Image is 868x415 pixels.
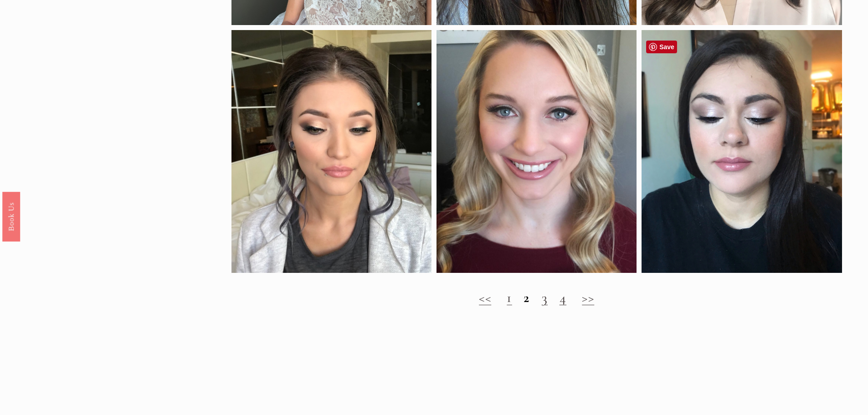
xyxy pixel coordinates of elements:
a: 4 [560,289,567,306]
a: 3 [542,289,548,306]
a: << [479,289,491,306]
a: Pin it! [646,41,677,53]
strong: 2 [524,289,530,306]
a: >> [582,289,594,306]
a: 1 [507,289,512,306]
a: Book Us [2,191,20,241]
